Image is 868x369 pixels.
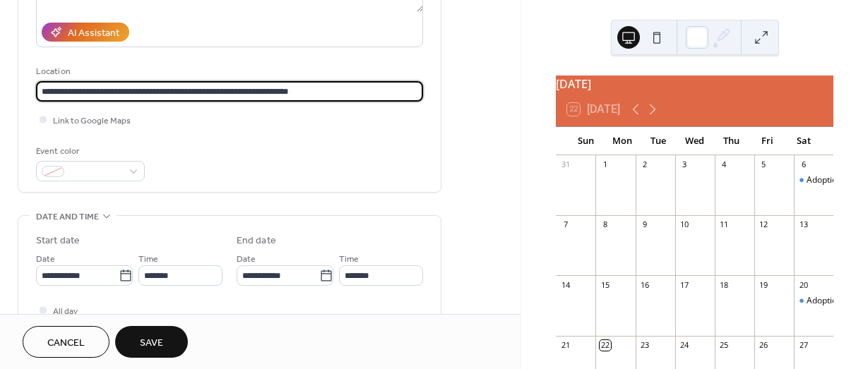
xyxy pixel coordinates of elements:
div: Adoption Event [794,174,833,186]
div: 23 [640,340,650,351]
div: 12 [759,219,769,230]
div: 13 [798,219,809,230]
div: Tue [640,127,677,155]
div: 14 [560,279,571,290]
div: 10 [679,219,690,230]
button: Cancel [23,326,109,358]
div: 17 [679,279,690,290]
span: Time [138,252,158,267]
div: 9 [640,219,650,230]
span: Date [237,252,256,267]
div: Sun [567,127,604,155]
button: AI Assistant [42,23,129,42]
div: [DATE] [556,75,833,92]
div: 16 [640,279,650,290]
div: Adoption Event [807,295,866,307]
div: 26 [759,340,769,351]
div: 5 [759,159,769,170]
div: 8 [600,219,610,230]
span: Save [140,336,163,351]
div: 25 [719,340,730,351]
div: 19 [759,279,769,290]
div: 22 [600,340,610,351]
div: 6 [798,159,809,170]
div: 27 [798,340,809,351]
div: 7 [560,219,571,230]
div: End date [237,234,276,248]
div: 3 [679,159,690,170]
div: Adoption Event [794,295,833,307]
span: Date and time [36,210,99,224]
div: AI Assistant [68,26,119,41]
button: Save [115,326,188,358]
div: Thu [713,127,749,155]
div: Fri [749,127,786,155]
div: 20 [798,279,809,290]
div: Start date [36,234,80,248]
div: 2 [640,159,650,170]
div: Event color [36,144,142,159]
div: 24 [679,340,690,351]
div: 15 [600,279,610,290]
div: 31 [560,159,571,170]
div: 4 [719,159,730,170]
div: Adoption Event [807,174,866,186]
div: 18 [719,279,730,290]
div: 11 [719,219,730,230]
span: Date [36,252,55,267]
span: Link to Google Maps [53,114,131,128]
span: Time [339,252,359,267]
div: Sat [785,127,822,155]
div: 21 [560,340,571,351]
div: Wed [677,127,713,155]
span: All day [53,304,78,319]
span: Cancel [47,336,85,351]
div: Location [36,64,420,79]
div: 1 [600,159,610,170]
div: Mon [604,127,641,155]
